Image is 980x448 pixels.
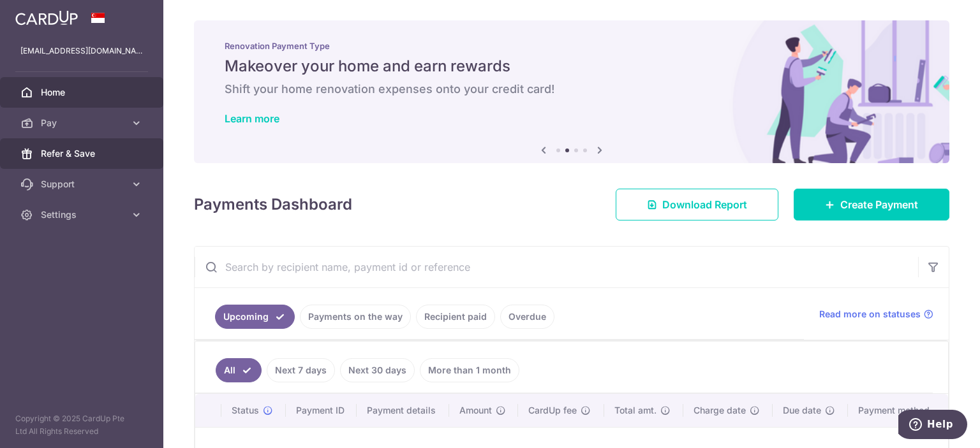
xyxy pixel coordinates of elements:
[694,404,746,417] span: Charge date
[267,358,335,382] a: Next 7 days
[286,394,357,427] th: Payment ID
[819,308,921,321] span: Read more on statuses
[357,394,449,427] th: Payment details
[194,193,352,216] h4: Payments Dashboard
[340,358,415,382] a: Next 30 days
[459,404,492,417] span: Amount
[216,358,262,382] a: All
[41,86,125,99] span: Home
[300,305,411,329] a: Payments on the way
[41,178,125,191] span: Support
[225,41,919,51] p: Renovation Payment Type
[225,82,919,97] h6: Shift your home renovation expenses onto your credit card!
[840,197,918,212] span: Create Payment
[416,305,495,329] a: Recipient paid
[225,56,919,76] h5: Makeover your home and earn rewards
[616,189,778,220] a: Download Report
[41,117,125,129] span: Pay
[15,10,78,25] img: CardUp
[194,20,949,163] img: Renovation banner
[614,404,657,417] span: Total amt.
[794,189,949,220] a: Create Payment
[41,208,125,221] span: Settings
[819,308,933,321] a: Read more on statuses
[420,358,519,382] a: More than 1 month
[225,112,279,125] a: Learn more
[195,247,918,287] input: Search by recipient name, payment id or reference
[898,410,967,442] iframe: Opens a widget where you can find more information
[783,404,821,417] span: Due date
[500,305,554,329] a: Overdue
[662,197,747,212] span: Download Report
[215,305,295,329] a: Upcoming
[528,404,577,417] span: CardUp fee
[20,45,143,57] p: [EMAIL_ADDRESS][DOMAIN_NAME]
[41,147,125,160] span: Refer & Save
[232,404,259,417] span: Status
[848,394,948,427] th: Payment method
